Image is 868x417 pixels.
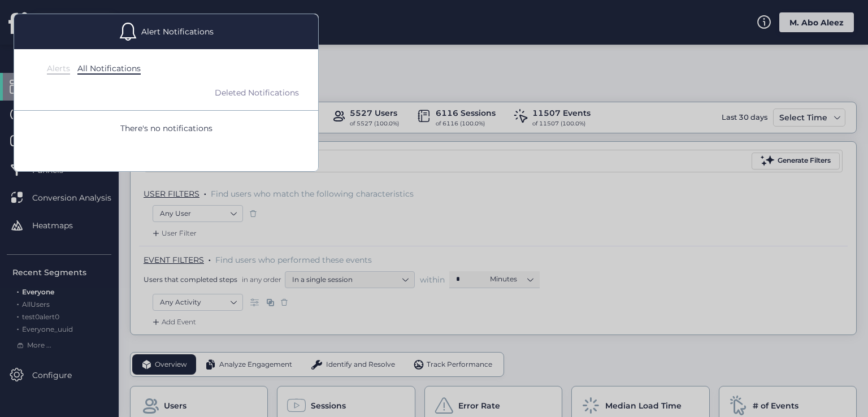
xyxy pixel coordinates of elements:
div: Alert Notifications [14,14,318,49]
div: Alert Notifications [141,25,214,38]
div: Alerts [47,63,70,75]
span: There's no notifications [25,122,307,134]
div: All Notifications [77,63,141,75]
div: Deleted Notifications [215,86,305,99]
